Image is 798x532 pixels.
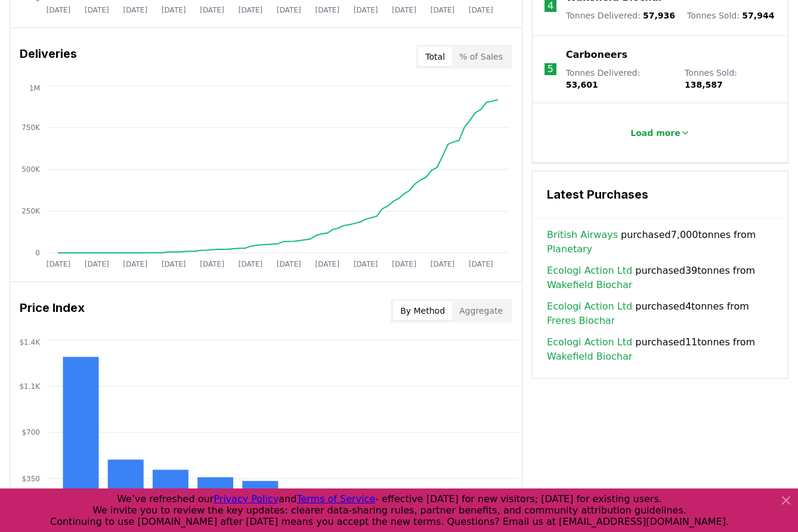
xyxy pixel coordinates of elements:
[685,67,776,91] p: Tonnes Sold :
[548,62,553,76] p: 5
[47,260,71,268] tspan: [DATE]
[316,260,340,268] tspan: [DATE]
[20,45,77,69] h3: Deliveries
[19,382,41,391] tspan: $1.1K
[418,47,452,66] button: Total
[547,299,632,314] a: Ecologi Action Ltd
[469,260,493,268] tspan: [DATE]
[393,301,452,320] button: By Method
[21,165,41,174] tspan: 500K
[123,260,148,268] tspan: [DATE]
[239,260,263,268] tspan: [DATE]
[162,260,186,268] tspan: [DATE]
[19,338,41,347] tspan: $1.4K
[547,349,632,364] a: Wakefield Biochar
[685,80,723,89] span: 138,587
[547,264,632,278] a: Ecologi Action Ltd
[123,6,148,14] tspan: [DATE]
[566,10,675,21] p: Tonnes Delivered :
[621,121,700,145] button: Load more
[566,67,673,91] p: Tonnes Delivered :
[200,260,224,268] tspan: [DATE]
[547,335,774,364] span: purchased 11 tonnes from
[29,84,40,92] tspan: 1M
[21,428,40,437] tspan: $700
[687,10,774,21] p: Tonnes Sold :
[566,48,627,62] a: Carboneers
[277,260,301,268] tspan: [DATE]
[469,6,493,14] tspan: [DATE]
[47,6,71,14] tspan: [DATE]
[392,260,416,268] tspan: [DATE]
[239,6,263,14] tspan: [DATE]
[547,242,592,256] a: Planetary
[431,260,455,268] tspan: [DATE]
[547,278,632,292] a: Wakefield Biochar
[392,6,416,14] tspan: [DATE]
[547,335,632,349] a: Ecologi Action Ltd
[742,11,774,20] span: 57,944
[354,6,378,14] tspan: [DATE]
[85,260,109,268] tspan: [DATE]
[452,47,510,66] button: % of Sales
[162,6,186,14] tspan: [DATE]
[547,264,774,292] span: purchased 39 tonnes from
[35,249,40,257] tspan: 0
[277,6,301,14] tspan: [DATE]
[200,6,224,14] tspan: [DATE]
[21,123,41,132] tspan: 750K
[354,260,378,268] tspan: [DATE]
[630,127,681,139] p: Load more
[21,207,41,215] tspan: 250K
[547,314,615,328] a: Freres Biochar
[452,301,510,320] button: Aggregate
[547,185,774,203] h3: Latest Purchases
[566,80,598,89] span: 53,601
[21,475,40,483] tspan: $350
[547,299,774,328] span: purchased 4 tonnes from
[643,11,675,20] span: 57,936
[547,228,774,256] span: purchased 7,000 tonnes from
[85,6,109,14] tspan: [DATE]
[431,6,455,14] tspan: [DATE]
[20,299,85,323] h3: Price Index
[316,6,340,14] tspan: [DATE]
[547,228,618,242] a: British Airways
